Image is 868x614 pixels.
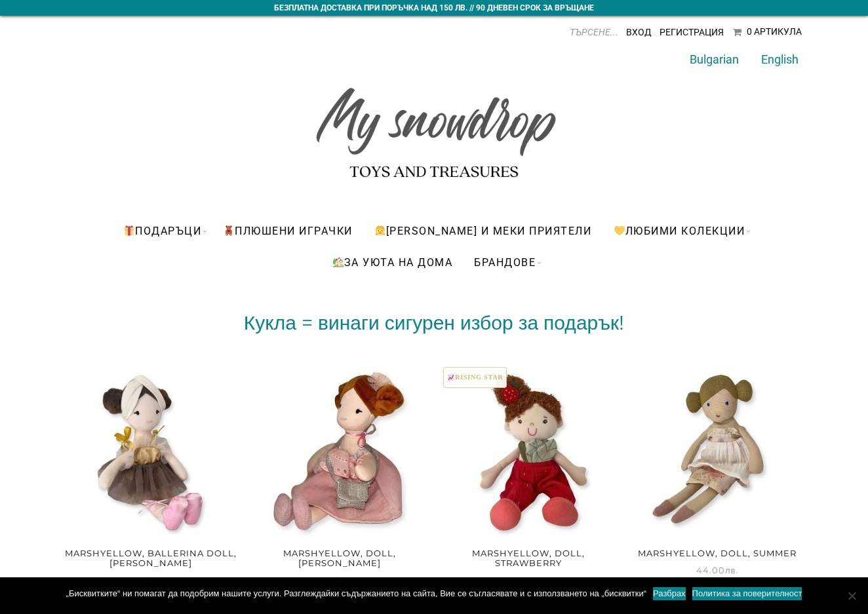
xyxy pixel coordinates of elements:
span: 44.00 [696,565,739,575]
span: 52.81 [132,575,169,585]
h2: Marshyellow, Doll, Summer [630,545,804,563]
a: БРАНДОВЕ [464,246,545,278]
a: 0 Артикула [733,28,802,37]
img: 👧 [375,225,385,236]
span: лв. [535,575,549,585]
h2: Marshyellow, Ballerina Doll, [PERSON_NAME] [64,545,238,573]
h2: Marshyellow, Doll, Strawberry [441,545,616,573]
span: лв. [155,575,169,585]
span: 52.81 [321,575,358,585]
h2: Кукла = винаги сигурен избор за подарък! [64,314,804,332]
a: 📈RISING STARMarshyellow, Doll, Strawberry 64.54лв. [441,365,616,587]
input: ТЪРСЕНЕ... [520,22,618,42]
a: Политика за поверителност [692,587,802,600]
a: ПЛЮШЕНИ ИГРАЧКИ [213,215,363,246]
img: 🏡 [333,257,344,267]
a: Marshyellow, Ballerina Doll, [PERSON_NAME] 52.81лв. [64,365,238,587]
span: 64.54 [508,575,549,585]
div: 0 Артикула [747,26,802,37]
img: My snowdrop [309,64,559,189]
a: Разбрах [653,587,686,600]
a: За уюта на дома [323,246,463,278]
a: Bulgarian [690,52,739,66]
a: Подаръци [113,215,211,246]
a: [PERSON_NAME] и меки приятели [365,215,602,246]
a: Любими Колекции [603,215,755,246]
img: 💛 [614,225,625,236]
img: 🎁 [124,225,134,236]
span: No [845,589,858,602]
h2: Marshyellow, Doll, [PERSON_NAME] [252,545,427,573]
span: лв. [725,565,739,575]
a: Marshyellow, Doll, [PERSON_NAME] 52.81лв. [252,365,427,587]
span: „Бисквитките“ ни помагат да подобрим нашите услуги. Разглеждайки съдържанието на сайта, Вие се съ... [66,587,646,600]
img: 🧸 [224,225,234,236]
a: English [761,52,799,66]
a: Marshyellow, Doll, Summer 44.00лв. [630,365,804,577]
span: лв. [344,575,358,585]
a: Вход Регистрация [626,27,724,37]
